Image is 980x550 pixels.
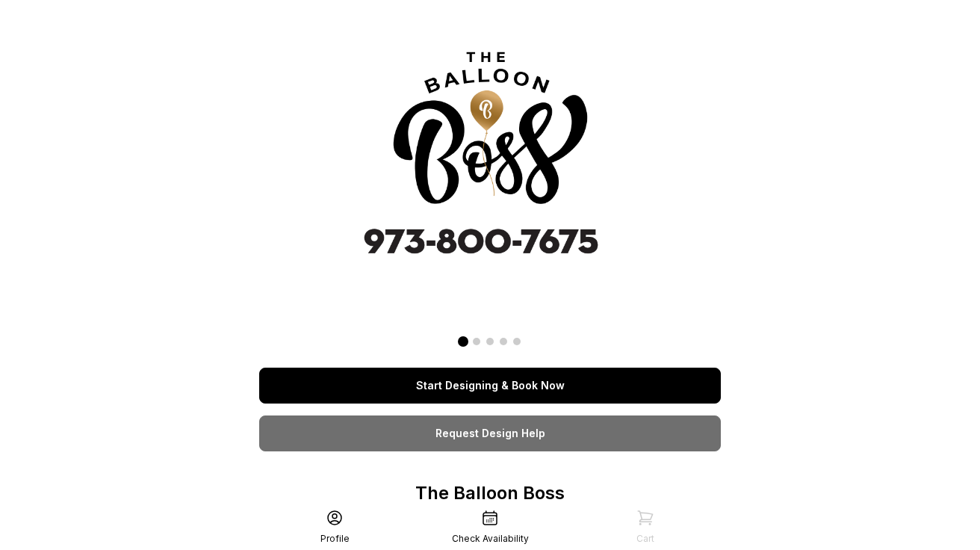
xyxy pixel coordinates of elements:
[259,481,721,505] p: The Balloon Boss
[320,533,350,545] div: Profile
[452,533,529,545] div: Check Availability
[259,415,721,451] a: Request Design Help
[259,368,721,404] a: Start Designing & Book Now
[636,533,654,545] div: Cart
